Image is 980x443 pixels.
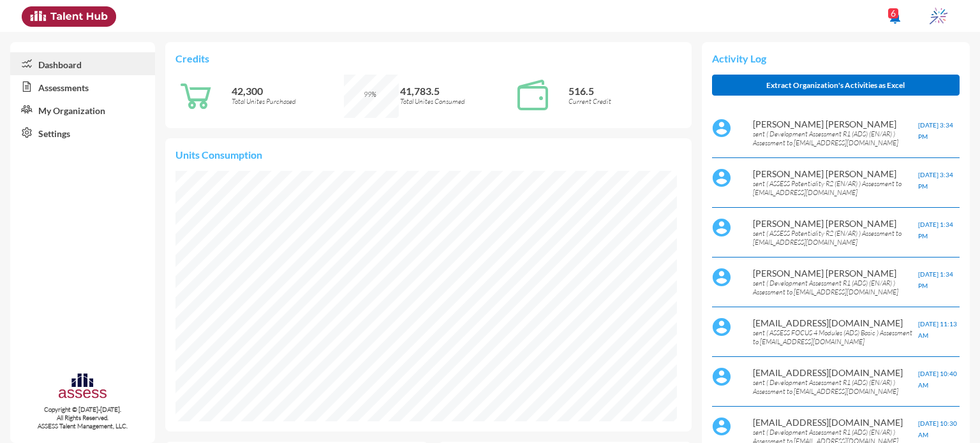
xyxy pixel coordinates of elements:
p: sent ( Development Assessment R1 (ADS) (EN/AR) ) Assessment to [EMAIL_ADDRESS][DOMAIN_NAME] [753,279,918,296]
span: [DATE] 11:13 AM [918,320,957,339]
img: default%20profile%20image.svg [712,367,731,386]
p: Total Unites Purchased [232,97,344,106]
span: [DATE] 1:34 PM [918,270,953,289]
p: [PERSON_NAME] [PERSON_NAME] [753,268,918,279]
a: Settings [10,121,155,144]
p: sent ( ASSESS Potentiality R2 (EN/AR) ) Assessment to [EMAIL_ADDRESS][DOMAIN_NAME] [753,229,918,247]
a: Dashboard [10,52,155,75]
p: 41,783.5 [400,85,512,97]
p: [EMAIL_ADDRESS][DOMAIN_NAME] [753,317,918,328]
img: default%20profile%20image.svg [712,119,731,138]
p: [EMAIL_ADDRESS][DOMAIN_NAME] [753,417,918,428]
div: 6 [888,8,898,18]
p: [PERSON_NAME] [PERSON_NAME] [753,218,918,229]
a: My Organization [10,98,155,121]
span: [DATE] 3:34 PM [918,171,953,190]
span: [DATE] 3:34 PM [918,121,953,140]
p: [PERSON_NAME] [PERSON_NAME] [753,119,918,129]
img: default%20profile%20image.svg [712,168,731,187]
p: 42,300 [232,85,344,97]
p: Copyright © [DATE]-[DATE]. All Rights Reserved. ASSESS Talent Management, LLC. [10,405,155,430]
img: default%20profile%20image.svg [712,268,731,287]
p: [PERSON_NAME] [PERSON_NAME] [753,168,918,179]
a: Assessments [10,75,155,98]
p: Units Consumption [175,149,681,161]
img: default%20profile%20image.svg [712,317,731,337]
span: [DATE] 10:40 AM [918,370,957,389]
p: sent ( Development Assessment R1 (ADS) (EN/AR) ) Assessment to [EMAIL_ADDRESS][DOMAIN_NAME] [753,378,918,396]
mat-icon: notifications [887,10,903,25]
p: sent ( ASSESS FOCUS 4 Modules (ADS) Basic ) Assessment to [EMAIL_ADDRESS][DOMAIN_NAME] [753,328,918,346]
p: Activity Log [712,52,960,64]
p: Total Unites Consumed [400,97,512,106]
p: Current Credit [568,97,681,106]
img: default%20profile%20image.svg [712,218,731,237]
span: 99% [364,90,376,99]
p: [EMAIL_ADDRESS][DOMAIN_NAME] [753,367,918,378]
p: sent ( ASSESS Potentiality R2 (EN/AR) ) Assessment to [EMAIL_ADDRESS][DOMAIN_NAME] [753,179,918,197]
p: Credits [175,52,681,64]
p: sent ( Development Assessment R1 (ADS) (EN/AR) ) Assessment to [EMAIL_ADDRESS][DOMAIN_NAME] [753,129,918,147]
img: assesscompany-logo.png [57,372,108,403]
p: 516.5 [568,85,681,97]
span: [DATE] 1:34 PM [918,221,953,240]
img: default%20profile%20image.svg [712,417,731,436]
span: [DATE] 10:30 AM [918,419,957,439]
button: Extract Organization's Activities as Excel [712,75,960,96]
